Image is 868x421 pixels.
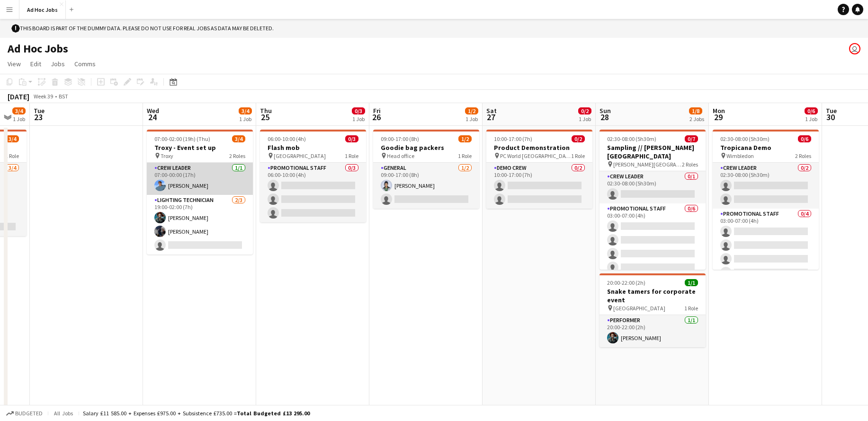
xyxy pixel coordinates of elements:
span: 1 Role [458,152,472,159]
div: 1 Job [352,115,365,123]
app-card-role: Lighting technician2/319:00-02:00 (7h)[PERSON_NAME][PERSON_NAME] [147,195,253,254]
span: 3/4 [6,135,19,142]
div: 1 Job [13,115,25,123]
span: Tue [34,106,45,115]
span: 1 Role [571,152,585,159]
h3: Goodie bag packers [373,143,479,152]
span: Budgeted [15,410,43,417]
span: 2 Roles [229,152,245,159]
span: Mon [713,106,725,115]
span: 0/7 [685,135,698,142]
span: Troxy [161,152,173,159]
span: 23 [32,112,45,123]
span: 02:30-08:00 (5h30m) [720,135,770,142]
span: 0/3 [352,107,365,114]
button: Ad Hoc Jobs [19,0,66,19]
app-card-role: Promotional Staff0/403:00-07:00 (4h) [713,209,819,282]
div: 1 Job [465,115,478,123]
div: 10:00-17:00 (7h)0/2Product Demonstration PC World [GEOGRAPHIC_DATA]1 RoleDemo crew0/210:00-17:00 ... [486,130,592,209]
span: 2 Roles [682,161,698,168]
span: 1/8 [689,107,702,114]
h3: Flash mob [260,143,366,152]
h3: Sampling // [PERSON_NAME][GEOGRAPHIC_DATA] [600,143,706,160]
div: 06:00-10:00 (4h)0/3Flash mob [GEOGRAPHIC_DATA]1 RolePromotional Staff0/306:00-10:00 (4h) [260,130,366,222]
span: Tue [826,106,837,115]
a: Jobs [47,58,69,70]
a: View [4,58,25,70]
span: 09:00-17:00 (8h) [381,135,419,142]
div: 1 Job [805,115,817,123]
app-card-role: Crew Leader0/102:30-08:00 (5h30m) [600,171,706,203]
span: Fri [373,106,381,115]
span: 1/1 [685,279,698,286]
h3: Snake tamers for corporate event [600,287,706,304]
span: Comms [74,60,96,68]
app-job-card: 09:00-17:00 (8h)1/2Goodie bag packers Head office1 RoleGeneral1/209:00-17:00 (8h)[PERSON_NAME] [373,130,479,209]
span: Thu [260,106,272,115]
span: 07:00-02:00 (19h) (Thu) [154,135,210,142]
span: Week 39 [31,93,55,100]
span: 26 [372,112,381,123]
app-card-role: Promotional Staff0/603:00-07:00 (4h) [600,203,706,304]
span: 29 [711,112,725,123]
app-card-role: General1/209:00-17:00 (8h)[PERSON_NAME] [373,163,479,209]
app-job-card: 07:00-02:00 (19h) (Thu)3/4Troxy - Event set up Troxy2 RolesCrew Leader1/107:00-00:00 (17h)[PERSON... [147,130,253,254]
span: 1 Role [345,152,358,159]
a: Edit [27,58,45,70]
span: 0/2 [578,107,591,114]
span: Wed [147,106,159,115]
h1: Ad Hoc Jobs [8,42,68,56]
app-job-card: 02:30-08:00 (5h30m)0/6Tropicana Demo Wimbledon2 RolesCrew Leader0/202:30-08:00 (5h30m) Promotiona... [713,130,819,270]
span: Edit [30,60,41,68]
span: All jobs [52,410,75,417]
span: 20:00-22:00 (2h) [607,279,645,286]
span: 28 [598,112,611,123]
div: 2 Jobs [689,115,704,123]
span: Head office [387,152,414,159]
div: BST [59,93,68,100]
h3: Product Demonstration [486,143,592,152]
span: 2 Roles [795,152,811,159]
span: PC World [GEOGRAPHIC_DATA] [500,152,571,159]
span: Sat [486,106,497,115]
h3: Tropicana Demo [713,143,819,152]
span: Sun [600,106,611,115]
div: 1 Job [579,115,591,123]
span: 1/2 [465,107,478,114]
app-card-role: Promotional Staff0/306:00-10:00 (4h) [260,163,366,222]
div: 20:00-22:00 (2h)1/1Snake tamers for corporate event [GEOGRAPHIC_DATA]1 RolePerformer1/120:00-22:0... [600,273,706,347]
div: 1 Job [239,115,251,123]
span: 30 [824,112,837,123]
span: View [8,60,21,68]
span: [PERSON_NAME][GEOGRAPHIC_DATA] [613,161,682,168]
a: Comms [71,58,99,70]
span: 1 Role [5,152,19,159]
app-card-role: Performer1/120:00-22:00 (2h)[PERSON_NAME] [600,315,706,347]
span: 02:30-08:00 (5h30m) [607,135,656,142]
div: [DATE] [8,92,29,101]
span: 06:00-10:00 (4h) [268,135,306,142]
span: 1 Role [684,305,698,312]
app-card-role: Demo crew0/210:00-17:00 (7h) [486,163,592,209]
div: 02:30-08:00 (5h30m)0/7Sampling // [PERSON_NAME][GEOGRAPHIC_DATA] [PERSON_NAME][GEOGRAPHIC_DATA]2 ... [600,130,706,270]
span: [GEOGRAPHIC_DATA] [613,305,665,312]
app-user-avatar: Kelly Munce [849,43,860,54]
button: Budgeted [5,408,44,419]
span: Total Budgeted £13 295.00 [237,410,310,417]
span: 24 [145,112,159,123]
span: ! [11,24,20,33]
app-card-role: Crew Leader1/107:00-00:00 (17h)[PERSON_NAME] [147,163,253,195]
span: Jobs [51,60,65,68]
span: 1/2 [458,135,472,142]
span: 3/4 [239,107,252,114]
app-card-role: Crew Leader0/202:30-08:00 (5h30m) [713,163,819,209]
span: 25 [259,112,272,123]
span: 0/3 [345,135,358,142]
span: Wimbledon [726,152,754,159]
span: 3/4 [232,135,245,142]
span: [GEOGRAPHIC_DATA] [274,152,326,159]
span: 0/6 [798,135,811,142]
